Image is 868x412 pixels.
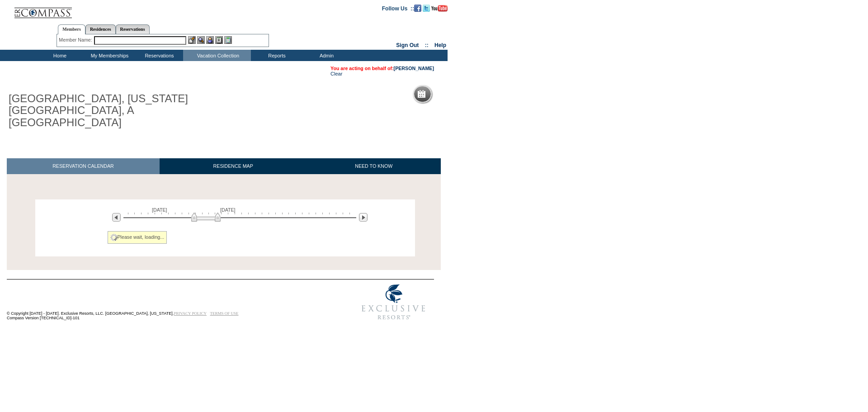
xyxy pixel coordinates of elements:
a: Clear [330,71,342,76]
td: Reports [251,50,301,61]
a: Residences [85,24,116,34]
img: Follow us on Twitter [423,5,430,12]
img: b_edit.gif [188,36,196,44]
a: Sign Out [396,42,419,48]
a: Follow us on Twitter [423,5,430,10]
img: Subscribe to our YouTube Channel [431,5,448,12]
span: [DATE] [220,207,236,213]
a: RESERVATION CALENDAR [7,158,160,174]
img: Become our fan on Facebook [414,5,421,12]
td: Home [34,50,84,61]
a: NEED TO KNOW [307,158,441,174]
img: Reservations [215,36,223,44]
h1: [GEOGRAPHIC_DATA], [US_STATE][GEOGRAPHIC_DATA], A [GEOGRAPHIC_DATA] [7,91,209,130]
span: [DATE] [152,207,167,213]
a: PRIVACY POLICY [174,311,207,316]
a: Members [58,24,85,34]
td: Admin [301,50,350,61]
td: Reservations [133,50,183,61]
h5: Reservation Calendar [429,91,498,97]
img: spinner2.gif [110,234,118,241]
span: You are acting on behalf of: [330,66,434,71]
img: View [197,36,205,44]
img: Previous [112,213,121,222]
a: [PERSON_NAME] [394,66,434,71]
a: Become our fan on Facebook [414,5,421,10]
td: Vacation Collection [183,50,251,61]
a: Reservations [116,24,150,34]
img: Impersonate [206,36,214,44]
a: Subscribe to our YouTube Channel [431,5,448,10]
span: :: [425,42,429,48]
div: Member Name: [59,36,94,44]
a: RESIDENCE MAP [160,158,307,174]
td: © Copyright [DATE] - [DATE]. Exclusive Resorts, LLC. [GEOGRAPHIC_DATA], [US_STATE]. Compass Versi... [7,280,323,325]
a: Help [434,42,446,48]
img: Next [359,213,368,222]
img: b_calculator.gif [224,36,232,44]
td: Follow Us :: [382,5,414,12]
div: Please wait, loading... [108,231,167,244]
td: My Memberships [84,50,133,61]
img: Exclusive Resorts [353,279,434,325]
a: TERMS OF USE [210,311,239,316]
